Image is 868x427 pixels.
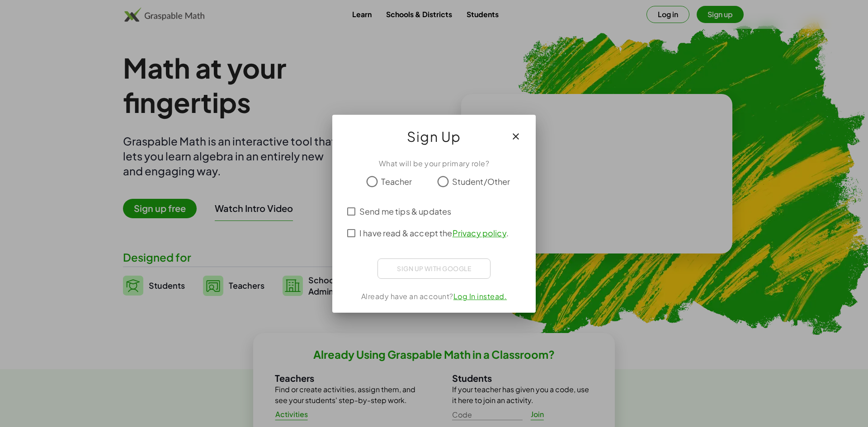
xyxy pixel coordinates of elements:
[343,158,525,169] div: What will be your primary role?
[452,175,510,188] span: Student/Other
[407,126,461,147] span: Sign Up
[359,205,451,217] span: Send me tips & updates
[453,228,506,238] a: Privacy policy
[381,175,412,188] span: Teacher
[343,291,525,302] div: Already have an account?
[359,227,509,239] span: I have read & accept the .
[453,291,507,301] a: Log In instead.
